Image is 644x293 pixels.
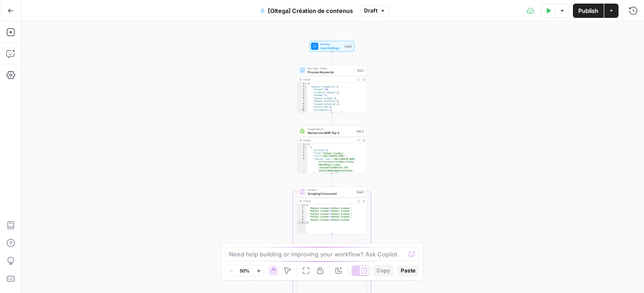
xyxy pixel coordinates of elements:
[305,146,307,149] span: Toggle code folding, rows 2 through 34
[297,126,367,173] div: Google SearchRecherche SERP Top 5Step 4Output[ { "position":1, "title":"HubSpot Academy", "link":...
[364,7,377,15] span: Draft
[297,106,307,109] div: 9
[320,42,343,46] span: Workflow
[297,41,367,52] div: WorkflowInput SettingsInputs
[356,68,364,72] div: Step 1
[373,265,394,276] button: Copy
[297,83,307,86] div: 1
[308,67,355,70] span: Run Code · Python
[297,100,307,103] div: 7
[297,222,306,225] div: 7
[377,267,390,275] span: Copy
[303,78,354,81] div: Output
[297,94,307,97] div: 5
[331,113,333,126] g: Edge from step_1 to step_4
[297,204,306,207] div: 1
[254,4,358,18] button: [Oltega] Création de contenus
[240,267,250,274] span: 50%
[297,152,307,155] div: 4
[268,6,353,15] span: [Oltega] Création de contenus
[297,218,306,222] div: 6
[297,143,307,146] div: 1
[308,191,354,196] span: Scraping Concurrent
[360,5,390,17] button: Draft
[331,173,333,186] g: Edge from step_4 to step_5
[297,112,307,115] div: 11
[573,4,604,18] button: Publish
[297,109,307,112] div: 10
[331,234,333,247] g: Edge from step_5 to step_6
[344,44,352,48] div: Inputs
[303,199,354,203] div: Output
[297,216,306,219] div: 5
[297,91,307,94] div: 4
[356,190,364,194] div: Step 5
[297,187,367,234] div: IterationScraping ConcurrentStep 5Output[ "HubSpot Academy\nHubSpot Academy", "HubSpot Academy\nH...
[297,155,307,158] div: 5
[297,85,307,88] div: 2
[297,213,306,216] div: 4
[297,103,307,106] div: 8
[303,138,354,142] div: Output
[320,46,343,50] span: Input Settings
[308,130,354,135] span: Recherche SERP Top 5
[305,83,307,86] span: Toggle code folding, rows 1 through 26
[308,127,354,131] span: Google Search
[297,65,367,113] div: Run Code · PythonProcess KeywordsStep 1Output{ "keyword_frequencies":{ "hubspot":34, "formation h...
[305,143,307,146] span: Toggle code folding, rows 1 through 87
[297,149,307,152] div: 3
[308,188,354,192] span: Iteration
[297,97,307,100] div: 6
[331,52,333,65] g: Edge from start to step_1
[297,207,306,210] div: 2
[297,146,307,149] div: 2
[308,70,355,74] span: Process Keywords
[304,204,306,207] span: Toggle code folding, rows 1 through 7
[297,172,307,178] div: 7
[297,158,307,172] div: 6
[578,6,598,15] span: Publish
[305,85,307,88] span: Toggle code folding, rows 2 through 22
[397,265,419,276] button: Paste
[297,210,306,213] div: 3
[401,267,415,275] span: Paste
[356,129,365,133] div: Step 4
[297,88,307,92] div: 3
